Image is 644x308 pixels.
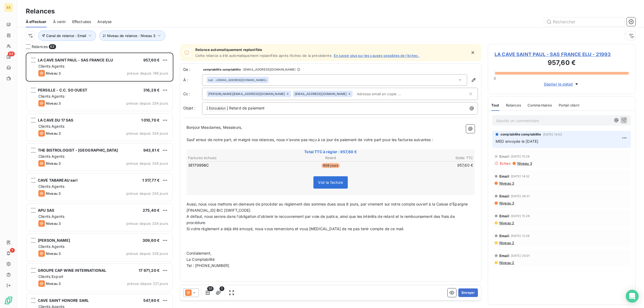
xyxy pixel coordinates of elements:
[53,19,66,24] span: À venir
[143,58,160,62] span: 957,60 €
[295,92,347,96] span: [EMAIL_ADDRESS][DOMAIN_NAME]
[195,53,333,58] span: Cette relance a été automatiquement replanifiée après l’échec de la précédente.
[38,154,64,159] span: Clients Agents
[38,118,74,122] span: LA CAVE DU 17 SAS
[32,44,48,49] span: Relances
[186,214,456,225] span: A défaut, nous serons dans l'obligation d'obtenir le recouvrement par voie de justice, ainsi que ...
[126,191,168,196] span: prévue depuis 334 jours
[72,19,91,24] span: Effectuées
[517,161,532,166] span: Niveau 3
[46,71,61,75] span: Niveau 3
[499,194,509,198] span: Email
[38,208,54,212] span: APU SAS
[334,53,419,58] a: En savoir plus sur les causes possibles de l’échec.
[219,286,224,291] span: 1
[127,281,168,286] span: prévue depuis 221 jours
[626,290,639,303] div: Open Intercom Messenger
[499,234,509,238] span: Email
[186,226,404,231] span: Si votre règlement a déjà été envoyé, nous vous remercions et vous [MEDICAL_DATA] de ne pas tenir...
[458,288,478,297] button: Envoyer
[491,103,499,107] span: Tout
[38,268,106,273] span: GROUPE CAP WINE INTERNATIONAL
[38,238,70,243] span: [PERSON_NAME]
[38,58,113,62] span: LA CAVE SAINT PAUL - SAS FRANCE ELU
[46,191,61,196] span: Niveau 3
[38,274,63,279] span: Clients Export
[99,31,165,41] button: Niveau de relance : Niveau 3
[183,77,202,83] label: À :
[38,244,64,249] span: Clients Agents
[141,118,160,122] span: 1 010,70 €
[499,261,514,265] span: Niveau 2
[183,91,202,97] label: Cc :
[499,174,509,178] span: Email
[38,184,64,189] span: Clients Agents
[186,125,242,130] span: Bonjour Mesdames, Messieurs,
[26,53,173,308] div: grid
[188,155,283,161] th: Factures échues
[379,162,473,168] td: 957,60 €
[38,178,78,182] span: CAVE TABAREAU sarl
[46,221,61,226] span: Niveau 3
[186,257,215,262] span: La Comptabilité
[207,106,208,110] span: [
[26,19,47,24] span: À effectuer
[38,148,118,152] span: THE BISTROLOGIST - [GEOGRAPHIC_DATA]
[542,81,581,87] button: Déplier le détail
[499,254,509,258] span: Email
[318,180,343,185] span: Voir la facture
[355,90,417,98] input: Adresse email en copie ...
[500,132,541,137] span: comptabilite comptabilite
[544,17,625,26] input: Rechercher
[543,133,562,136] span: [DATE] 14:53
[142,178,160,182] span: 1 317,77 €
[511,254,530,257] span: [DATE] 20:01
[4,296,13,305] img: Logo LeanPay
[496,139,538,144] span: MED envoyée le [DATE]
[143,208,160,212] span: 275,40 €
[38,124,64,129] span: Clients Agents
[127,71,168,75] span: prévue depuis 748 jours
[495,58,629,69] h3: 957,60 €
[49,44,56,49] span: 63
[142,238,160,243] span: 309,60 €
[499,154,509,159] span: Email
[38,94,64,98] span: Clients Agents
[38,88,87,92] span: PERSILLE - C.C. SO OUEST
[544,81,573,87] span: Déplier le détail
[26,6,55,16] h3: Relances
[511,214,530,218] span: [DATE] 15:28
[183,106,195,110] span: Objet :
[143,88,160,92] span: 316,28 €
[143,148,160,152] span: 943,81 €
[46,251,61,256] span: Niveau 3
[38,298,89,303] span: CAVE SAINT HONORE SARL
[46,101,61,105] span: Niveau 3
[10,248,15,253] span: 1
[208,78,267,82] div: <[EMAIL_ADDRESS][DOMAIN_NAME]>
[186,263,229,268] span: Tel : [PHONE_NUMBER]
[208,92,285,96] span: [PERSON_NAME][EMAIL_ADDRESS][DOMAIN_NAME]
[188,163,209,168] span: 3E170956C
[511,175,530,178] span: [DATE] 14:32
[97,19,112,24] span: Analyse
[126,251,168,256] span: prévue depuis 326 jours
[511,155,530,158] span: [DATE] 15:28
[227,106,265,110] span: ] Retard de paiement
[203,68,241,71] span: comptabilite comptabilite
[207,286,214,291] span: 1/1
[559,103,579,107] span: Portail client
[186,251,211,255] span: Cordialement,
[143,298,160,303] span: 547,80 €
[511,234,530,237] span: [DATE] 12:28
[500,161,511,166] span: Echec
[107,34,155,38] span: Niveau de relance : Niveau 3
[494,76,496,80] span: 0
[4,3,13,12] div: ES
[126,221,168,226] span: prévue depuis 334 jours
[242,68,295,71] span: - [EMAIL_ADDRESS][DOMAIN_NAME]
[46,131,61,135] span: Niveau 3
[183,67,202,72] span: De :
[46,161,61,166] span: Niveau 3
[126,101,168,105] span: prévue depuis 334 jours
